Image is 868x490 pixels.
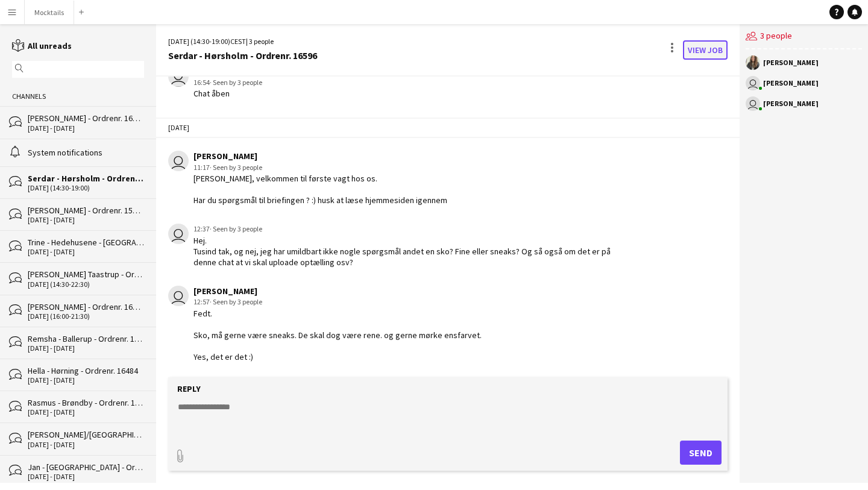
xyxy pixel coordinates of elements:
div: [DATE] (14:30-22:30) [28,280,144,289]
button: Send [680,441,722,465]
div: Remsha - Ballerup - Ordrenr. 16651 [28,333,144,344]
div: [DATE] - [DATE] [28,441,144,449]
span: · Seen by 3 people [210,78,262,87]
a: All unreads [12,40,72,51]
div: [PERSON_NAME] [193,151,447,162]
div: [PERSON_NAME] [763,100,819,107]
div: Serdar - Hørsholm - Ordrenr. 16596 [28,173,144,184]
div: Chat åben [193,88,262,99]
button: Mocktails [25,1,74,24]
div: [PERSON_NAME] [763,59,819,66]
div: 12:37 [193,224,635,234]
span: · Seen by 3 people [210,224,262,233]
div: [DATE] - [DATE] [28,376,144,385]
div: [DATE] - [DATE] [28,216,144,224]
div: 3 people [746,24,862,49]
div: 12:57 [193,297,482,307]
div: [DATE] (14:30-19:00) | 3 people [168,36,317,47]
span: · Seen by 3 people [210,163,262,172]
div: Hej. Tusind tak, og nej, jeg har umildbart ikke nogle spørgsmål andet en sko? Fine eller sneaks? ... [193,235,635,268]
div: [PERSON_NAME] [763,80,819,87]
div: [DATE] - [DATE] [28,408,144,416]
div: [DATE] - [DATE] [28,473,144,481]
div: 11:17 [193,162,447,173]
div: [PERSON_NAME], velkommen til første vagt hos os. Har du spørgsmål til briefingen ? :) husk at læs... [193,173,447,206]
a: View Job [683,40,728,60]
div: [PERSON_NAME]/[GEOGRAPHIC_DATA] - [GEOGRAPHIC_DATA] - [GEOGRAPHIC_DATA] 16584 [28,429,144,440]
div: [PERSON_NAME] [193,286,482,297]
div: [PERSON_NAME] - Ordrenr. 16662 [28,113,144,124]
div: System notifications [28,147,144,158]
div: [DATE] (14:30-19:00) [28,184,144,192]
div: Rasmus - Brøndby - Ordrenr. 16582 [28,397,144,408]
label: Reply [177,383,201,394]
div: Jan - [GEOGRAPHIC_DATA] - Ordrenr. 16581 [28,462,144,473]
div: Trine - Hedehusene - [GEOGRAPHIC_DATA] 16186 [28,237,144,248]
div: [PERSON_NAME] - Ordrenr. 15398 [28,205,144,216]
div: [DATE] - [DATE] [28,248,144,256]
div: Hella - Hørning - Ordrenr. 16484 [28,365,144,376]
div: [DATE] - [DATE] [28,124,144,133]
div: [DATE] [156,118,740,138]
div: Fedt. Sko, må gerne være sneaks. De skal dog være rene. og gerne mørke ensfarvet. Yes, det er det :) [193,308,482,363]
div: [DATE] (16:00-21:30) [28,312,144,321]
span: · Seen by 3 people [210,297,262,306]
span: CEST [230,37,246,46]
div: Serdar - Hørsholm - Ordrenr. 16596 [168,50,317,61]
div: [PERSON_NAME] - Ordrenr. 16652 [28,301,144,312]
div: [DATE] - [DATE] [28,344,144,353]
div: [PERSON_NAME] Taastrup - Ordrenr. 16485 [28,269,144,280]
div: 16:54 [193,77,262,88]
